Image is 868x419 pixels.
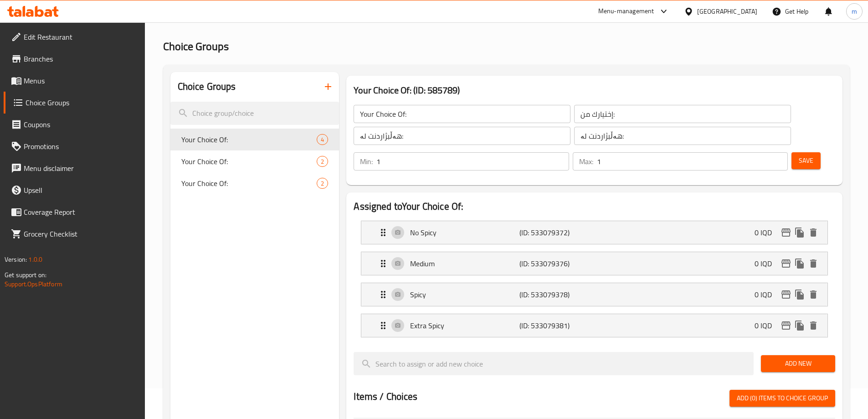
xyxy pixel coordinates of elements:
span: Save [799,155,813,166]
h2: Assigned to Your Choice Of: [354,200,835,213]
div: Menu-management [598,6,654,17]
div: Expand [361,252,827,275]
div: [GEOGRAPHIC_DATA] [697,6,757,16]
button: duplicate [793,319,806,332]
button: edit [779,288,793,301]
input: search [170,102,339,125]
a: Choice Groups [4,92,145,114]
p: Medium [410,258,519,269]
p: 0 IQD [755,227,779,238]
p: No Spicy [410,227,519,238]
p: Max: [579,156,593,167]
a: Edit Restaurant [4,26,145,48]
input: search [354,352,754,375]
a: Support.OpsPlatform [5,278,62,290]
span: Your Choice Of: [181,178,317,189]
button: duplicate [793,226,806,239]
h3: Your Choice Of: (ID: 585789) [354,83,835,98]
a: Menus [4,70,145,92]
span: Coupons [24,119,138,130]
p: 0 IQD [755,320,779,331]
li: Expand [354,217,835,248]
span: Your Choice Of: [181,156,317,167]
div: Expand [361,221,827,244]
div: Choices [317,156,328,167]
button: edit [779,319,793,332]
p: Spicy [410,289,519,300]
a: Branches [4,48,145,70]
span: 2 [317,157,328,166]
button: Save [791,152,821,169]
span: Grocery Checklist [24,228,138,239]
button: delete [806,319,820,332]
span: Get support on: [5,269,46,281]
span: Add (0) items to choice group [737,393,828,404]
span: Choice Groups [163,36,229,57]
a: Menu disclaimer [4,157,145,179]
button: Add New [761,355,835,372]
a: Coupons [4,114,145,135]
button: duplicate [793,257,806,270]
span: Version: [5,253,27,265]
span: Coverage Report [24,207,138,217]
p: Extra Spicy [410,320,519,331]
p: 0 IQD [755,258,779,269]
p: Min: [360,156,373,167]
span: Menus [24,75,138,86]
span: Branches [24,53,138,64]
p: (ID: 533079376) [519,258,592,269]
span: Edit Restaurant [24,31,138,42]
span: Menu disclaimer [24,163,138,174]
span: 4 [317,135,328,144]
button: delete [806,226,820,239]
button: duplicate [793,288,806,301]
div: Expand [361,314,827,337]
li: Expand [354,248,835,279]
div: Your Choice Of:2 [170,172,339,194]
span: 1.0.0 [28,253,42,265]
a: Upsell [4,179,145,201]
span: Choice Groups [26,97,138,108]
h2: Choice Groups [178,80,236,93]
div: Choices [317,178,328,189]
div: Your Choice Of:4 [170,129,339,150]
button: Add (0) items to choice group [729,390,835,407]
button: delete [806,288,820,301]
button: edit [779,257,793,270]
li: Expand [354,310,835,341]
div: Choices [317,134,328,145]
div: Your Choice Of:2 [170,150,339,172]
span: 2 [317,179,328,188]
button: delete [806,257,820,270]
a: Grocery Checklist [4,223,145,245]
p: (ID: 533079378) [519,289,592,300]
li: Expand [354,279,835,310]
div: Expand [361,283,827,306]
span: Your Choice Of: [181,134,317,145]
p: (ID: 533079381) [519,320,592,331]
h2: Items / Choices [354,390,417,403]
a: Promotions [4,135,145,157]
p: (ID: 533079372) [519,227,592,238]
span: m [852,6,857,16]
p: 0 IQD [755,289,779,300]
span: Upsell [24,185,138,196]
span: Add New [768,358,828,369]
a: Coverage Report [4,201,145,223]
span: Promotions [24,141,138,152]
button: edit [779,226,793,239]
